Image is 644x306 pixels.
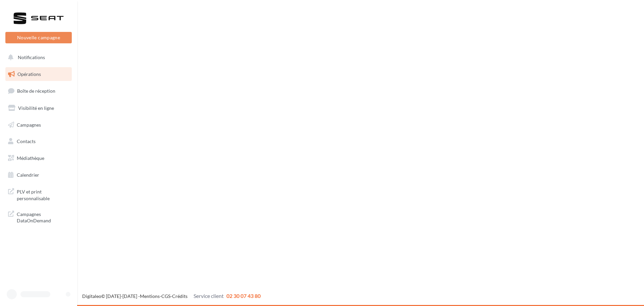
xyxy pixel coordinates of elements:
[82,293,261,299] span: © [DATE]-[DATE] - - -
[4,84,73,98] a: Boîte de réception
[18,54,45,60] span: Notifications
[18,105,54,111] span: Visibilité en ligne
[5,32,72,43] button: Nouvelle campagne
[161,293,170,299] a: CGS
[4,184,73,204] a: PLV et print personnalisable
[4,151,73,165] a: Médiathèque
[172,293,187,299] a: Crédits
[17,187,69,202] span: PLV et print personnalisable
[140,293,160,299] a: Mentions
[4,168,73,182] a: Calendrier
[17,122,41,127] span: Campagnes
[17,138,36,144] span: Contacts
[4,134,73,148] a: Contacts
[17,88,55,94] span: Boîte de réception
[82,293,101,299] a: Digitaleo
[17,71,41,77] span: Opérations
[17,210,69,224] span: Campagnes DataOnDemand
[17,155,44,161] span: Médiathèque
[4,207,73,227] a: Campagnes DataOnDemand
[4,67,73,81] a: Opérations
[194,293,224,299] span: Service client
[4,50,70,64] button: Notifications
[17,172,39,178] span: Calendrier
[4,118,73,132] a: Campagnes
[4,101,73,115] a: Visibilité en ligne
[226,293,261,299] span: 02 30 07 43 80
